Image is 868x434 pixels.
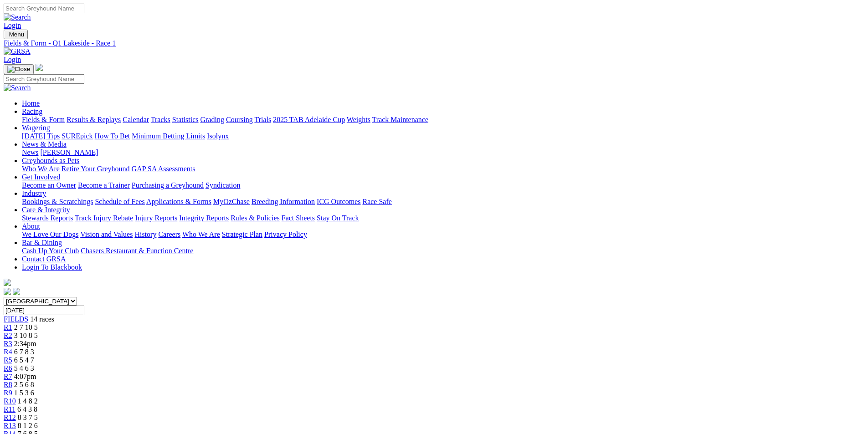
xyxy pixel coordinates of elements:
a: R7 [4,373,12,380]
a: 2025 TAB Adelaide Cup [273,116,345,123]
div: News & Media [22,148,864,157]
a: Isolynx [207,132,229,140]
div: Care & Integrity [22,214,864,222]
div: Industry [22,198,864,206]
a: R1 [4,323,12,331]
a: Careers [158,230,180,238]
a: Login [4,56,21,63]
a: We Love Our Dogs [22,230,78,238]
a: Industry [22,189,46,197]
a: R6 [4,364,12,372]
a: Fact Sheets [282,214,315,222]
span: 1 5 3 6 [14,389,34,397]
a: Track Maintenance [372,116,428,123]
a: Login [4,21,21,29]
a: R11 [4,405,15,413]
div: Get Involved [22,181,864,189]
span: 8 3 7 5 [18,414,38,421]
a: How To Bet [95,132,130,140]
a: Trials [254,116,271,123]
a: FIELDS [4,315,28,323]
span: 6 7 8 3 [14,348,34,356]
a: History [134,230,156,238]
a: GAP SA Assessments [132,165,195,173]
span: 2 7 10 5 [14,323,38,331]
button: Toggle navigation [4,64,34,74]
a: R10 [4,397,16,405]
img: Close [7,66,30,73]
a: Stewards Reports [22,214,73,222]
a: Coursing [226,116,253,123]
a: Home [22,99,40,107]
a: Minimum Betting Limits [132,132,205,140]
a: Cash Up Your Club [22,247,79,255]
a: News [22,148,38,156]
a: Calendar [123,116,149,123]
a: Contact GRSA [22,255,66,263]
a: Applications & Forms [146,198,211,205]
a: Injury Reports [135,214,177,222]
span: Menu [9,31,24,38]
img: twitter.svg [13,288,20,295]
a: R5 [4,356,12,364]
a: Breeding Information [252,198,315,205]
span: 2:34pm [14,340,36,347]
div: Greyhounds as Pets [22,165,864,173]
a: R2 [4,332,12,339]
a: Tracks [151,116,170,123]
a: Schedule of Fees [95,198,144,205]
a: SUREpick [62,132,92,140]
a: Care & Integrity [22,206,70,214]
input: Search [4,4,84,13]
img: Search [4,13,31,21]
a: Who We Are [22,165,60,173]
a: Racing [22,107,42,115]
a: ICG Outcomes [317,198,360,205]
a: Grading [200,116,224,123]
a: Vision and Values [80,230,133,238]
a: Rules & Policies [231,214,280,222]
img: logo-grsa-white.png [4,279,11,286]
div: Bar & Dining [22,247,864,255]
a: Statistics [172,116,199,123]
a: Purchasing a Greyhound [132,181,204,189]
span: 8 1 2 6 [18,422,38,429]
span: 4:07pm [14,373,36,380]
div: About [22,230,864,239]
a: Wagering [22,124,50,132]
a: Login To Blackbook [22,263,82,271]
a: Who We Are [182,230,220,238]
a: Greyhounds as Pets [22,157,79,164]
img: logo-grsa-white.png [36,64,43,71]
a: R3 [4,340,12,347]
div: Wagering [22,132,864,140]
a: Race Safe [362,198,391,205]
a: News & Media [22,140,67,148]
span: 3 10 8 5 [14,332,38,339]
a: R13 [4,422,16,429]
span: R9 [4,389,12,397]
button: Toggle navigation [4,30,28,39]
span: R12 [4,414,16,421]
span: 6 4 3 8 [17,405,37,413]
span: 14 races [30,315,54,323]
a: Integrity Reports [179,214,229,222]
a: R4 [4,348,12,356]
span: 5 4 6 3 [14,364,34,372]
a: Bar & Dining [22,239,62,246]
div: Racing [22,116,864,124]
input: Select date [4,306,84,315]
a: [DATE] Tips [22,132,60,140]
a: Syndication [205,181,240,189]
a: About [22,222,40,230]
a: MyOzChase [213,198,250,205]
